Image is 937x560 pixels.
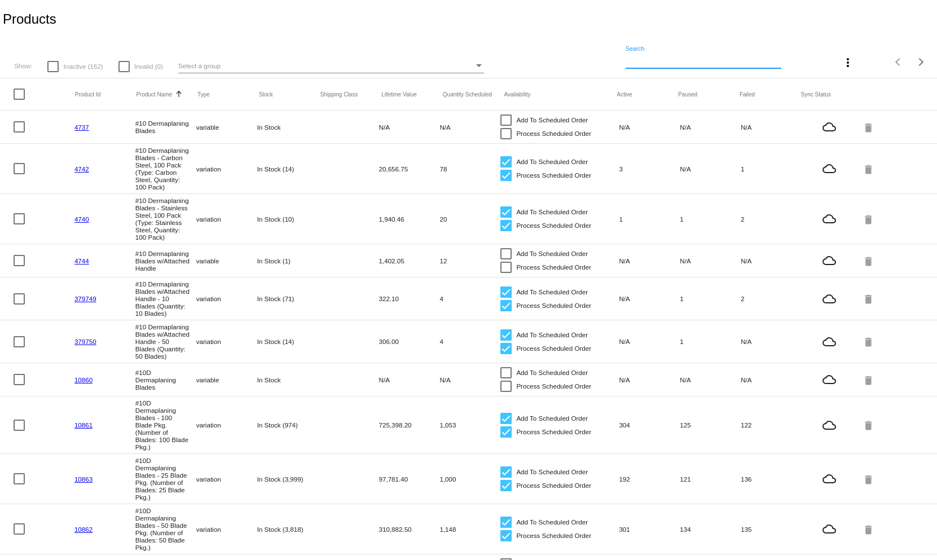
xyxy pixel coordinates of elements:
[439,213,500,226] mat-cell: 20
[135,504,196,554] mat-cell: #10D Dermaplaning Blades - 50 Blade Pkg. (Number of Blades: 50 Blade Pkg.)
[741,254,802,267] mat-cell: N/A
[196,523,257,536] mat-cell: variation
[680,418,741,431] mat-cell: 125
[619,473,680,486] mat-cell: 192
[863,371,876,389] mat-icon: delete
[257,473,318,486] mat-cell: In Stock (3,999)
[196,335,257,348] mat-cell: variation
[863,333,876,350] mat-icon: delete
[257,418,318,431] mat-cell: In Stock (974)
[516,285,588,299] span: Add To Scheduled Order
[619,254,680,267] mat-cell: N/A
[74,338,96,345] a: 379750
[257,523,318,536] mat-cell: In Stock (3,818)
[379,121,440,134] mat-cell: N/A
[135,454,196,504] mat-cell: #10D Dermaplaning Blades - 25 Blade Pkg. (Number of Blades: 25 Blade Pkg.)
[680,292,741,305] mat-cell: 1
[196,121,257,134] mat-cell: variable
[74,257,89,264] a: 4744
[619,162,680,175] mat-cell: 3
[617,91,632,98] button: Change sorting for TotalQuantityScheduledActive
[680,254,741,267] mat-cell: N/A
[196,373,257,386] mat-cell: variable
[678,91,697,98] button: Change sorting for TotalQuantityScheduledPaused
[740,91,755,98] button: Change sorting for TotalQuantityFailed
[257,254,318,267] mat-cell: In Stock (1)
[516,380,591,393] span: Process Scheduled Order
[178,59,484,73] mat-select: Select a group
[863,118,876,136] mat-icon: delete
[196,418,257,431] mat-cell: variation
[741,373,802,386] mat-cell: N/A
[516,205,588,219] span: Add To Scheduled Order
[439,292,500,305] mat-cell: 4
[257,162,318,175] mat-cell: In Stock (14)
[841,56,855,69] mat-icon: more_vert
[619,213,680,226] mat-cell: 1
[439,373,500,386] mat-cell: N/A
[379,373,440,386] mat-cell: N/A
[135,247,196,275] mat-cell: #10 Dermaplaning Blades w/Attached Handle
[74,124,89,131] a: 4737
[626,56,781,65] input: Search
[257,335,318,348] mat-cell: In Stock (14)
[741,162,802,175] mat-cell: 1
[516,425,591,439] span: Process Scheduled Order
[134,60,163,73] span: Invalid (0)
[135,117,196,137] mat-cell: #10 Dermaplaning Blades
[504,91,617,98] mat-header-cell: Availability
[516,299,591,312] span: Process Scheduled Order
[619,121,680,134] mat-cell: N/A
[680,121,741,134] mat-cell: N/A
[196,473,257,486] mat-cell: variation
[196,162,257,175] mat-cell: variation
[257,373,318,386] mat-cell: In Stock
[74,376,93,383] a: 10860
[863,210,876,228] mat-icon: delete
[802,472,857,486] mat-icon: cloud_queue
[379,335,440,348] mat-cell: 306.00
[516,366,588,380] span: Add To Scheduled Order
[379,473,440,486] mat-cell: 97,781.40
[619,292,680,305] mat-cell: N/A
[74,421,93,429] a: 10861
[75,91,101,98] button: Change sorting for ExternalId
[680,335,741,348] mat-cell: 1
[257,213,318,226] mat-cell: In Stock (10)
[741,121,802,134] mat-cell: N/A
[741,335,802,348] mat-cell: N/A
[802,254,857,267] mat-icon: cloud_queue
[802,292,857,306] mat-icon: cloud_queue
[516,113,588,127] span: Add To Scheduled Order
[802,212,857,226] mat-icon: cloud_queue
[516,169,591,182] span: Process Scheduled Order
[516,515,588,529] span: Add To Scheduled Order
[135,366,196,394] mat-cell: #10D Dermaplaning Blades
[516,127,591,140] span: Process Scheduled Order
[196,213,257,226] mat-cell: variation
[196,254,257,267] mat-cell: variable
[516,412,588,425] span: Add To Scheduled Order
[381,91,417,98] button: Change sorting for LifetimeValue
[439,335,500,348] mat-cell: 4
[135,320,196,363] mat-cell: #10 Dermaplaning Blades w/Attached Handle - 50 Blades (Quantity: 50 Blades)
[379,213,440,226] mat-cell: 1,940.46
[439,121,500,134] mat-cell: N/A
[379,418,440,431] mat-cell: 725,398.20
[680,523,741,536] mat-cell: 134
[863,521,876,538] mat-icon: delete
[516,529,591,543] span: Process Scheduled Order
[74,526,93,533] a: 10862
[680,373,741,386] mat-cell: N/A
[74,215,89,223] a: 4740
[516,328,588,342] span: Add To Scheduled Order
[259,91,273,98] button: Change sorting for StockLevel
[257,121,318,134] mat-cell: In Stock
[135,144,196,193] mat-cell: #10 Dermaplaning Blades - Carbon Steel, 100 Pack (Type: Carbon Steel, Quantity: 100 Pack)
[320,91,358,98] button: Change sorting for ShippingClass
[379,292,440,305] mat-cell: 322.10
[741,473,802,486] mat-cell: 136
[439,523,500,536] mat-cell: 1,148
[802,120,857,134] mat-icon: cloud_queue
[619,523,680,536] mat-cell: 301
